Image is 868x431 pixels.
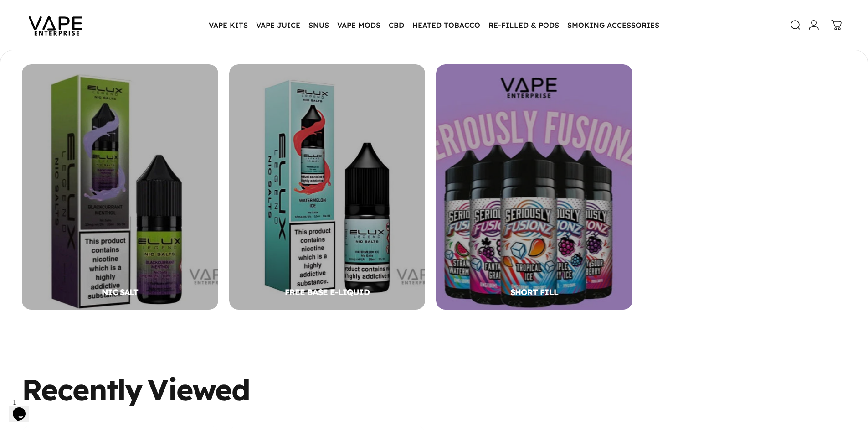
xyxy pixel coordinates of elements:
[827,15,847,35] a: 0 items
[252,16,304,35] summary: VAPE JUICE
[484,16,563,35] summary: RE-FILLED & PODS
[285,287,370,297] span: FREE BASE E-LIQUID
[9,395,38,422] iframe: chat widget
[22,64,218,310] a: NIC SALT
[563,16,663,35] summary: SMOKING ACCESSORIES
[15,4,97,47] img: Vape Enterprise
[22,375,142,404] animate-element: Recently
[102,287,138,297] span: NIC SALT
[385,16,408,35] summary: CBD
[510,287,558,297] span: SHORT FILL
[436,64,632,310] a: SHORT FILL
[205,16,663,35] nav: Primary
[229,64,426,310] a: FREE BASE E-LIQUID
[333,16,385,35] summary: VAPE MODS
[148,375,249,404] animate-element: Viewed
[408,16,484,35] summary: HEATED TOBACCO
[205,16,252,35] summary: VAPE KITS
[304,16,333,35] summary: SNUS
